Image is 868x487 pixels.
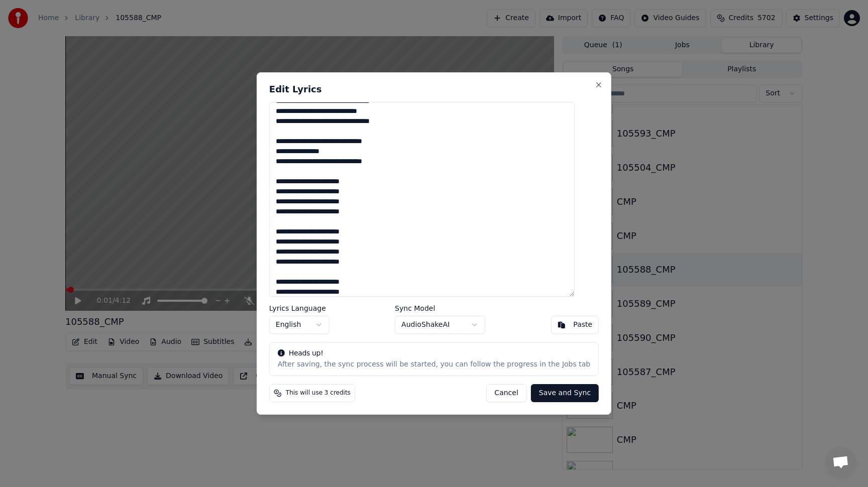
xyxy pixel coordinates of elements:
span: This will use 3 credits [286,389,351,397]
div: After saving, the sync process will be started, you can follow the progress in the Jobs tab [278,359,590,370]
div: Paste [573,320,592,330]
h2: Edit Lyrics [269,85,599,94]
button: Save and Sync [531,384,599,402]
button: Cancel [486,384,526,402]
div: Heads up! [278,348,590,358]
label: Lyrics Language [269,305,330,312]
label: Sync Model [395,305,485,312]
button: Paste [551,316,599,334]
